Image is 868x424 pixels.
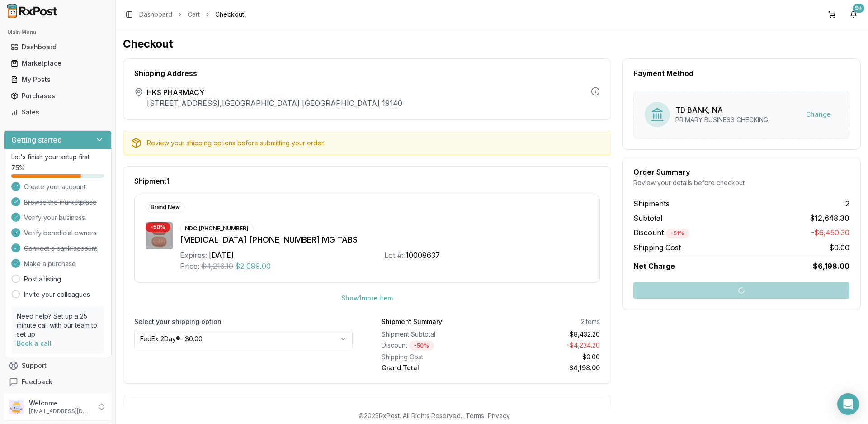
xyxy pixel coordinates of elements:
[811,227,849,238] span: -$6,450.30
[24,244,97,253] span: Connect a bank account
[633,213,662,224] span: Subtotal
[846,7,861,22] button: 9+
[384,250,404,261] div: Lot #:
[147,98,402,109] p: [STREET_ADDRESS] , [GEOGRAPHIC_DATA] [GEOGRAPHIC_DATA] 19140
[11,134,62,145] h3: Getting started
[4,72,112,87] button: My Posts
[845,198,849,209] span: 2
[495,341,600,351] div: - $4,234.20
[11,108,104,117] div: Sales
[853,4,864,13] div: 9+
[24,259,76,268] span: Make a purchase
[146,222,173,249] img: Biktarvy 50-200-25 MG TABS
[4,105,112,119] button: Sales
[235,261,271,272] span: $2,099.00
[147,87,402,98] span: HKS PHARMACY
[4,357,112,374] button: Support
[675,105,768,115] div: TD BANK, NA
[799,106,838,123] button: Change
[146,222,170,232] div: - 50 %
[11,163,25,172] span: 75 %
[24,275,61,284] a: Post a listing
[180,224,254,233] div: NDC: [PHONE_NUMBER]
[334,290,400,306] button: Show1more item
[382,353,487,362] div: Shipping Cost
[633,168,849,176] div: Order Summary
[209,250,234,261] div: [DATE]
[4,40,112,54] button: Dashboard
[24,182,85,191] span: Create your account
[7,29,108,36] h2: Main Menu
[633,70,849,77] div: Payment Method
[488,412,510,419] a: Privacy
[139,10,172,19] a: Dashboard
[147,138,604,148] div: Review your shipping options before submitting your order.
[180,233,589,246] div: [MEDICAL_DATA] [PHONE_NUMBER] MG TABS
[17,339,52,347] a: Book a call
[382,363,487,372] div: Grand Total
[188,10,200,19] a: Cart
[675,115,768,124] div: PRIMARY BUSINESS CHECKING
[4,56,112,71] button: Marketplace
[7,55,108,71] a: Marketplace
[633,262,675,271] span: Net Charge
[9,400,24,414] img: User avatar
[829,242,849,253] span: $0.00
[7,71,108,88] a: My Posts
[11,43,104,52] div: Dashboard
[495,353,600,362] div: $0.00
[4,374,112,390] button: Feedback
[11,75,104,84] div: My Posts
[837,393,859,415] div: Open Intercom Messenger
[139,10,244,19] nav: breadcrumb
[123,37,861,51] h1: Checkout
[24,290,90,299] a: Invite your colleagues
[4,89,112,103] button: Purchases
[134,317,353,326] label: Select your shipping option
[382,341,487,351] div: Discount
[406,250,440,261] div: 10008637
[134,70,600,77] div: Shipping Address
[29,399,92,408] p: Welcome
[24,213,85,222] span: Verify your business
[813,261,849,272] span: $6,198.00
[666,229,689,238] div: - 51 %
[11,91,104,100] div: Purchases
[201,261,233,272] span: $4,216.10
[24,198,97,207] span: Browse the marketplace
[7,39,108,55] a: Dashboard
[180,261,199,272] div: Price:
[466,412,484,419] a: Terms
[7,104,108,120] a: Sales
[633,242,681,253] span: Shipping Cost
[4,4,61,18] img: RxPost Logo
[29,408,92,415] p: [EMAIL_ADDRESS][DOMAIN_NAME]
[495,330,600,339] div: $8,432.20
[382,330,487,339] div: Shipment Subtotal
[22,377,52,386] span: Feedback
[11,152,104,162] p: Let's finish your setup first!
[633,178,849,187] div: Review your details before checkout
[24,229,97,238] span: Verify beneficial owners
[146,202,185,212] div: Brand New
[17,312,99,339] p: Need help? Set up a 25 minute call with our team to set up.
[11,59,104,68] div: Marketplace
[180,250,207,261] div: Expires:
[495,363,600,372] div: $4,198.00
[633,228,689,237] span: Discount
[633,198,670,209] span: Shipments
[7,88,108,104] a: Purchases
[215,10,244,19] span: Checkout
[409,341,434,351] div: - 50 %
[382,317,442,326] div: Shipment Summary
[810,213,849,224] span: $12,648.30
[581,317,600,326] div: 2 items
[134,177,170,185] span: Shipment 1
